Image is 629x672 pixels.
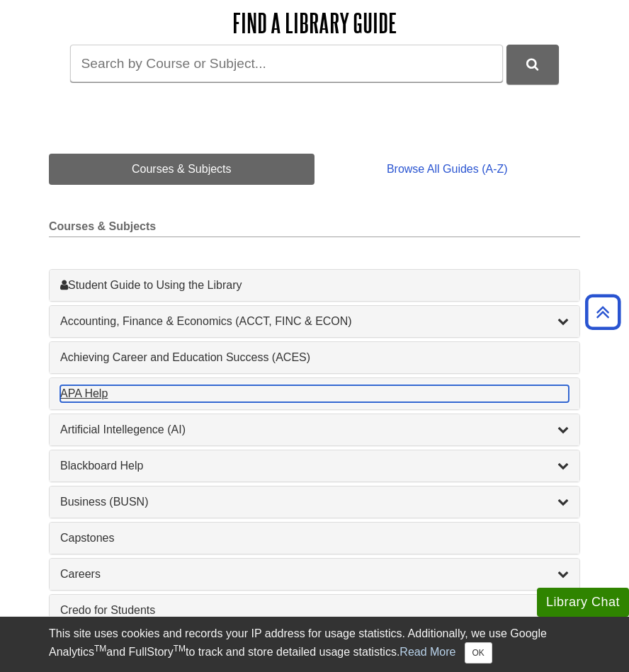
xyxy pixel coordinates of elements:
button: Library Chat [537,588,629,617]
a: Student Guide to Using the Library [60,277,569,294]
div: This site uses cookies and records your IP address for usage statistics. Additionally, we use Goo... [49,625,580,664]
a: Careers [60,566,569,583]
a: Business (BUSN) [60,494,569,511]
a: Browse All Guides (A-Z) [314,154,580,185]
i: Search Library Guides [526,58,538,71]
a: APA Help [60,385,569,402]
a: Courses & Subjects [49,154,314,185]
a: Capstones [60,530,569,547]
button: Close [465,642,492,664]
a: Blackboard Help [60,457,569,474]
h2: Find a Library Guide [49,8,580,38]
sup: TM [174,644,186,654]
h2: Courses & Subjects [49,220,580,237]
sup: TM [94,644,106,654]
a: Achieving Career and Education Success (ACES) [60,349,569,366]
a: Back to Top [580,302,625,321]
a: Read More [399,646,455,658]
button: DU Library Guides Search [506,45,559,84]
input: Search by Course or Subject... [70,45,503,82]
a: Accounting, Finance & Economics (ACCT, FINC & ECON) [60,313,569,330]
a: Credo for Students [60,602,569,619]
a: Artificial Intellegence (AI) [60,421,569,438]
